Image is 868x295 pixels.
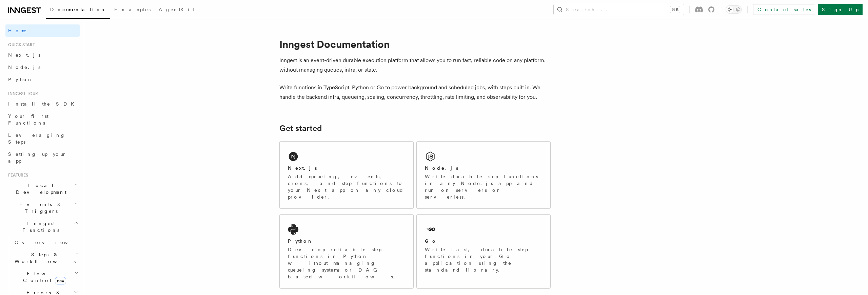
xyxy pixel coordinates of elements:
[670,6,680,13] kbd: ⌘K
[155,2,199,18] a: AgentKit
[5,148,80,167] a: Setting up your app
[416,141,551,209] a: Node.jsWrite durable step functions in any Node.js app and run on servers or serverless.
[416,214,551,289] a: GoWrite fast, durable step functions in your Go application using the standard library.
[279,124,322,133] a: Get started
[15,240,84,245] span: Overview
[8,64,40,70] span: Node.js
[5,182,74,196] span: Local Development
[5,172,28,178] span: Features
[279,214,414,289] a: PythonDevelop reliable step functions in Python without managing queueing systems or DAG based wo...
[8,52,40,58] span: Next.js
[55,277,66,284] span: new
[8,27,27,34] span: Home
[12,270,75,284] span: Flow Control
[159,7,195,12] span: AgentKit
[279,141,414,209] a: Next.jsAdd queueing, events, crons, and step functions to your Next app on any cloud provider.
[279,38,551,50] h1: Inngest Documentation
[46,2,110,19] a: Documentation
[5,24,80,37] a: Home
[12,251,76,265] span: Steps & Workflows
[12,268,80,287] button: Flow Controlnew
[114,7,151,12] span: Examples
[8,77,33,82] span: Python
[554,4,684,15] button: Search...⌘K
[5,73,80,86] a: Python
[5,42,35,48] span: Quick start
[425,165,458,171] h2: Node.js
[5,49,80,61] a: Next.js
[726,5,742,14] button: Toggle dark mode
[5,217,80,236] button: Inngest Functions
[12,248,80,268] button: Steps & Workflows
[12,236,80,248] a: Overview
[5,98,80,110] a: Install the SDK
[5,129,80,148] a: Leveraging Steps
[288,238,313,244] h2: Python
[50,7,106,12] span: Documentation
[5,110,80,129] a: Your first Functions
[8,151,66,164] span: Setting up your app
[5,201,74,215] span: Events & Triggers
[110,2,155,18] a: Examples
[8,132,65,145] span: Leveraging Steps
[288,173,405,200] p: Add queueing, events, crons, and step functions to your Next app on any cloud provider.
[288,246,405,280] p: Develop reliable step functions in Python without managing queueing systems or DAG based workflows.
[5,91,38,96] span: Inngest tour
[279,83,551,102] p: Write functions in TypeScript, Python or Go to power background and scheduled jobs, with steps bu...
[5,198,80,217] button: Events & Triggers
[8,113,48,126] span: Your first Functions
[425,246,542,273] p: Write fast, durable step functions in your Go application using the standard library.
[425,173,542,200] p: Write durable step functions in any Node.js app and run on servers or serverless.
[753,4,815,15] a: Contact sales
[425,238,437,244] h2: Go
[5,61,80,73] a: Node.js
[8,101,78,107] span: Install the SDK
[279,56,551,75] p: Inngest is an event-driven durable execution platform that allows you to run fast, reliable code ...
[818,4,863,15] a: Sign Up
[5,179,80,198] button: Local Development
[5,220,73,234] span: Inngest Functions
[288,165,317,171] h2: Next.js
